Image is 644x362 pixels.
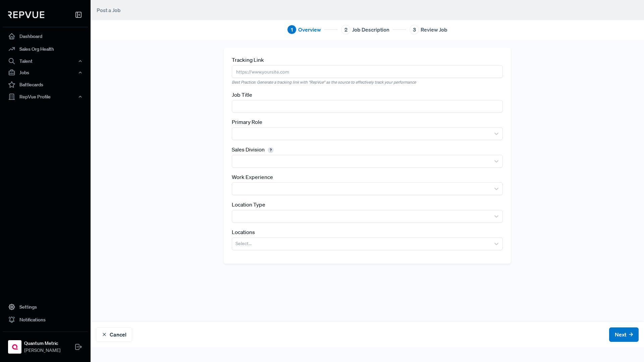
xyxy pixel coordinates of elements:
[232,79,503,85] em: Best Practice: Generate a tracking link with "RepVue" as the source to effectively track your per...
[232,228,255,236] label: Locations
[232,173,273,181] label: Work Experience
[24,340,60,347] strong: Quantum Metric
[96,327,132,342] button: Cancel
[410,25,419,34] div: 3
[97,7,121,13] span: Post a Job
[3,313,88,326] a: Notifications
[232,118,262,126] label: Primary Role
[8,11,44,18] img: RepVue
[3,301,88,313] a: Settings
[287,25,297,34] div: 1
[3,43,88,55] a: Sales Org Health
[232,65,503,78] input: https://www.yoursite.com
[3,67,88,78] button: Jobs
[232,145,276,153] label: Sales Division
[298,26,321,34] span: Overview
[3,30,88,43] a: Dashboard
[232,200,265,209] label: Location Type
[9,342,20,352] img: Quantum Metric
[341,25,351,34] div: 2
[232,91,252,99] label: Job Title
[24,347,60,354] span: [PERSON_NAME]
[352,26,389,34] span: Job Description
[232,56,264,64] label: Tracking Link
[3,91,88,102] button: RepVue Profile
[3,55,88,67] button: Talent
[609,327,639,342] button: Next
[421,26,447,34] span: Review Job
[3,78,88,91] a: Battlecards
[3,331,88,357] a: Quantum MetricQuantum Metric[PERSON_NAME]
